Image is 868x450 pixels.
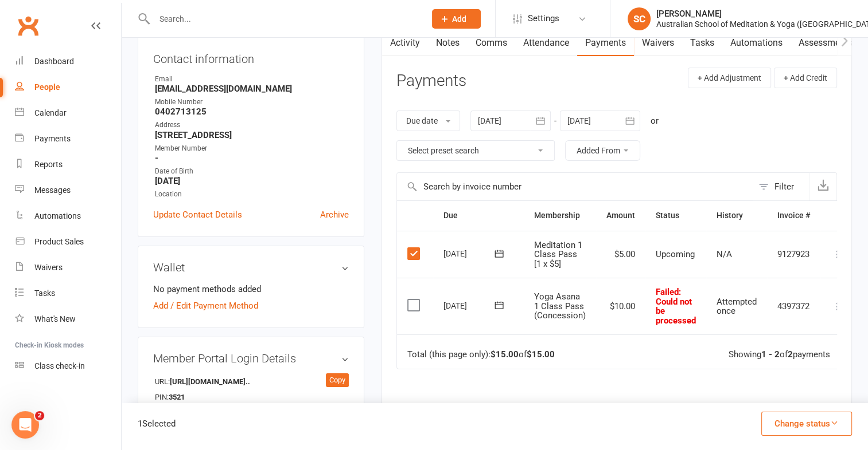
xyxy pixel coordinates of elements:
[791,30,861,56] a: Assessments
[534,240,582,269] span: Meditation 1 Class Pass [1 x $5]
[34,57,74,66] div: Dashboard
[15,203,121,229] a: Automations
[34,160,63,169] div: Reports
[524,201,596,230] th: Membership
[169,392,235,404] strong: 3521
[34,82,60,92] div: People
[15,126,121,152] a: Payments
[138,417,176,431] div: 1
[515,30,577,56] a: Attendance
[153,282,349,296] li: No payment methods added
[11,411,39,439] iframe: Intercom live chat
[717,249,732,259] span: N/A
[688,68,771,88] button: + Add Adjustment
[774,68,837,88] button: + Add Credit
[767,201,820,230] th: Invoice #
[767,231,820,278] td: 9127923
[396,72,466,90] h3: Payments
[34,314,76,323] div: What's New
[596,278,645,334] td: $10.00
[34,211,81,220] div: Automations
[656,287,696,326] span: Failed
[15,152,121,177] a: Reports
[767,278,820,334] td: 4397372
[651,114,659,128] div: or
[153,48,349,65] h3: Contact information
[468,30,515,56] a: Comms
[320,208,349,222] a: Archive
[155,176,349,186] strong: [DATE]
[155,153,349,163] strong: -
[153,373,349,389] li: URL:
[761,412,852,436] button: Change status
[155,143,349,154] div: Member Number
[153,261,349,274] h3: Wallet
[326,373,349,387] div: Copy
[452,14,466,23] span: Add
[155,84,349,94] strong: [EMAIL_ADDRESS][DOMAIN_NAME]
[15,255,121,281] a: Waivers
[761,349,780,360] strong: 1 - 2
[15,353,121,379] a: Class kiosk mode
[153,299,258,313] a: Add / Edit Payment Method
[491,349,519,360] strong: $15.00
[729,350,830,360] div: Showing of payments
[34,289,55,298] div: Tasks
[142,419,176,429] span: Selected
[14,11,42,40] a: Clubworx
[788,349,793,360] strong: 2
[170,376,250,388] strong: [URL][DOMAIN_NAME]..
[656,287,696,326] span: : Could not be processed
[34,134,71,143] div: Payments
[34,361,85,370] div: Class check-in
[15,100,121,126] a: Calendar
[528,6,559,31] span: Settings
[155,189,349,200] div: Location
[706,201,767,230] th: History
[443,244,496,262] div: [DATE]
[34,185,71,195] div: Messages
[596,201,645,230] th: Amount
[15,306,121,332] a: What's New
[428,30,468,56] a: Notes
[645,201,706,230] th: Status
[15,281,121,306] a: Tasks
[717,297,757,317] span: Attempted once
[155,106,349,117] strong: 0402713125
[155,120,349,131] div: Address
[15,229,121,255] a: Product Sales
[382,30,428,56] a: Activity
[396,110,460,131] button: Due date
[432,9,481,29] button: Add
[753,173,809,200] button: Filter
[155,130,349,140] strong: [STREET_ADDRESS]
[155,74,349,85] div: Email
[151,11,417,27] input: Search...
[634,30,682,56] a: Waivers
[682,30,722,56] a: Tasks
[565,140,640,161] button: Added From
[433,201,524,230] th: Due
[397,173,753,200] input: Search by invoice number
[34,108,67,117] div: Calendar
[35,411,44,420] span: 2
[722,30,791,56] a: Automations
[656,249,695,259] span: Upcoming
[15,177,121,203] a: Messages
[443,297,496,314] div: [DATE]
[527,349,555,360] strong: $15.00
[15,74,121,100] a: People
[577,30,634,56] a: Payments
[153,389,349,405] li: PIN:
[153,208,242,222] a: Update Contact Details
[628,7,651,30] div: SC
[155,166,349,177] div: Date of Birth
[596,231,645,278] td: $5.00
[155,97,349,108] div: Mobile Number
[407,350,555,360] div: Total (this page only): of
[34,263,63,272] div: Waivers
[153,352,349,365] h3: Member Portal Login Details
[15,49,121,74] a: Dashboard
[34,237,84,246] div: Product Sales
[774,180,794,194] div: Filter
